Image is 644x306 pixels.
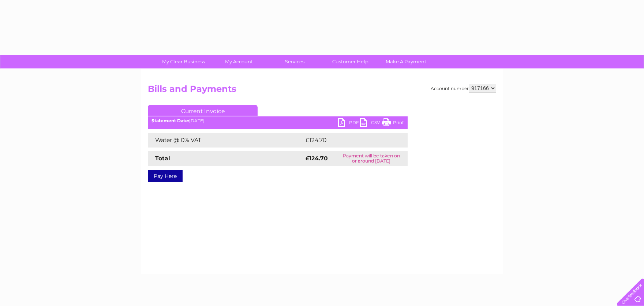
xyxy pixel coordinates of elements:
a: Services [265,55,325,68]
a: PDF [338,118,360,129]
strong: £124.70 [306,155,328,162]
b: Statement Date: [151,118,189,123]
a: My Clear Business [153,55,214,68]
a: Current Invoice [148,105,258,116]
td: £124.70 [304,133,394,148]
td: Water @ 0% VAT [148,133,304,148]
div: [DATE] [148,118,408,123]
strong: Total [155,155,170,162]
a: Print [382,118,404,129]
h2: Bills and Payments [148,84,496,98]
a: Pay Here [148,170,183,182]
a: Make A Payment [376,55,436,68]
a: Customer Help [320,55,381,68]
a: My Account [209,55,269,68]
a: CSV [360,118,382,129]
td: Payment will be taken on or around [DATE] [335,151,408,166]
div: Account number [431,84,496,93]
